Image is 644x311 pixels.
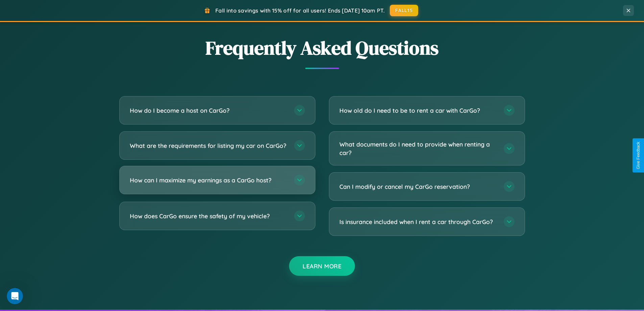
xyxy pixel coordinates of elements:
[119,35,525,61] h2: Frequently Asked Questions
[130,106,287,115] h3: How do I become a host on CarGo?
[339,140,497,157] h3: What documents do I need to provide when renting a car?
[390,5,418,16] button: FALL15
[130,141,287,150] h3: What are the requirements for listing my car on CarGo?
[339,106,497,115] h3: How old do I need to be to rent a car with CarGo?
[215,7,385,14] span: Fall into savings with 15% off for all users! Ends [DATE] 10am PT.
[130,212,287,220] h3: How does CarGo ensure the safety of my vehicle?
[636,142,641,169] div: Give Feedback
[339,218,497,226] h3: Is insurance included when I rent a car through CarGo?
[130,176,287,184] h3: How can I maximize my earnings as a CarGo host?
[339,182,497,191] h3: Can I modify or cancel my CarGo reservation?
[7,288,23,304] iframe: Intercom live chat
[289,256,355,276] button: Learn More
